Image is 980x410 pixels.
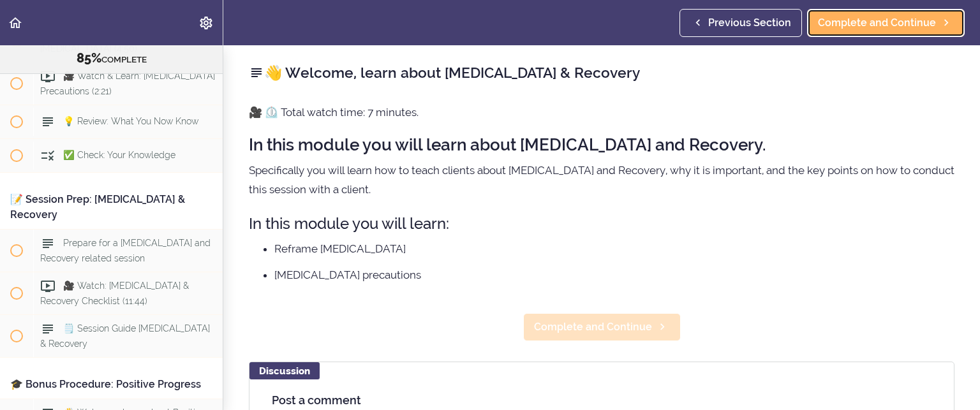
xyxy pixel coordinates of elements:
h2: In this module you will learn about [MEDICAL_DATA] and Recovery. [249,136,954,154]
p: Specifically you will learn how to teach clients about [MEDICAL_DATA] and Recovery, why it is imp... [249,161,954,199]
span: Complete and Continue [534,319,652,335]
h3: In this module you will learn: [249,213,954,234]
span: ✅ Check: Your Knowledge [63,150,175,161]
span: Complete and Continue [818,15,936,31]
a: Complete and Continue [807,9,965,37]
span: 🗒️ Session Guide [MEDICAL_DATA] & Recovery [40,324,210,349]
div: COMPLETE [16,50,207,67]
svg: Settings Menu [198,15,214,31]
h4: Post a comment [272,394,932,407]
div: Discussion [249,362,320,379]
span: Prepare for a [MEDICAL_DATA] and Recovery related session [40,238,211,263]
li: [MEDICAL_DATA] precautions [274,267,954,283]
h2: 👋 Welcome, learn about [MEDICAL_DATA] & Recovery [249,62,954,84]
li: Reframe [MEDICAL_DATA] [274,240,954,257]
span: 🎥 Watch: [MEDICAL_DATA] & Recovery Checklist (11:44) [40,281,189,306]
span: Previous Section [708,15,791,31]
p: 🎥 ⏲️ Total watch time: 7 minutes. [249,103,954,122]
a: Previous Section [679,9,802,37]
span: 85% [77,50,101,66]
svg: Back to course curriculum [8,15,23,31]
span: 💡 Review: What You Now Know [63,117,198,127]
a: Complete and Continue [523,313,681,341]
